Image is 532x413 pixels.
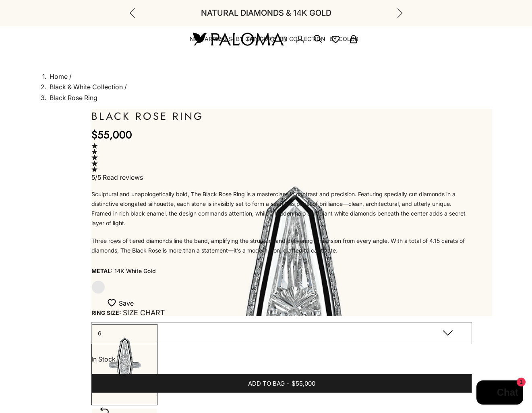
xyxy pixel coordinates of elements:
legend: Ring Size: [91,307,121,319]
span: Add to bag [248,379,285,389]
a: Size Chart [123,308,165,317]
button: USD $ [213,35,234,43]
nav: Secondary navigation [213,26,358,52]
a: Black & White Collection [50,83,123,91]
inbox-online-store-chat: Shopify online store chat [474,380,526,407]
legend: Metal: [91,265,113,277]
a: Home [50,72,68,80]
span: Black Rose Ring [50,94,97,102]
nav: breadcrumbs [40,71,492,103]
button: 6 [91,322,472,344]
variant-option-value: 14K White Gold [114,265,156,277]
span: 5/5 [91,173,101,181]
sale-price: $55,000 [91,127,132,143]
p: Three rows of tiered diamonds line the band, amplifying the structure and delivering dimension fr... [91,236,472,255]
p: Sculptural and unapologetically bold, The Black Rose Ring is a masterclass in contrast and precis... [91,189,472,228]
span: 6 [98,330,101,337]
p: In Stock [91,354,472,364]
span: $55,000 [292,379,315,389]
button: Add to bag-$55,000 [91,374,472,393]
span: Read reviews [103,173,143,181]
p: Natural Diamonds & 14K Gold [201,6,331,20]
h1: Black Rose Ring [91,109,472,123]
a: 5/5 Read reviews [91,143,472,181]
span: USD $ [213,35,226,43]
